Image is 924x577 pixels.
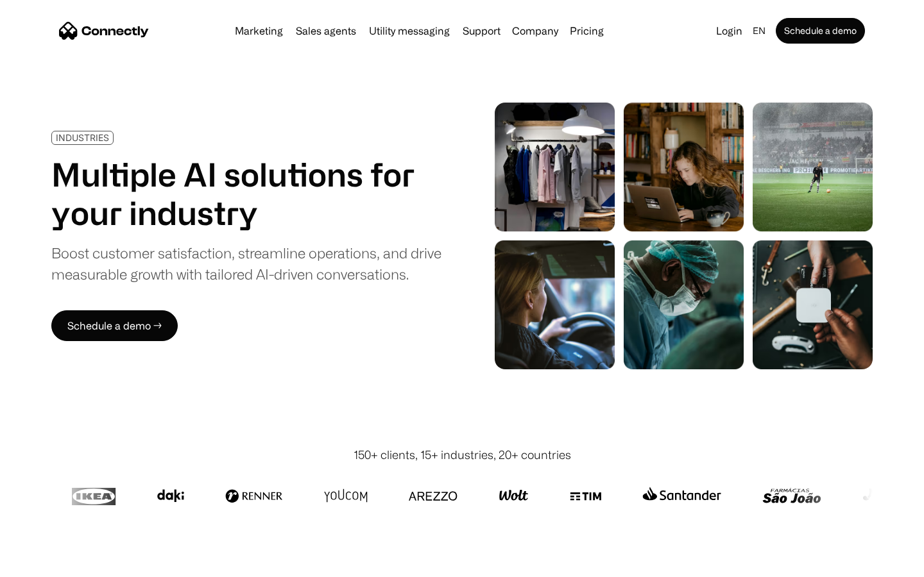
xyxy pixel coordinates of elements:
a: Login [711,22,748,40]
div: 150+ clients, 15+ industries, 20+ countries [354,446,571,464]
div: INDUSTRIES [56,133,109,142]
a: Schedule a demo [776,18,865,44]
a: Sales agents [291,26,361,36]
a: Marketing [230,26,288,36]
a: Schedule a demo → [51,310,178,341]
ul: Language list [26,555,77,573]
a: Pricing [565,26,609,36]
div: Company [512,22,558,40]
div: en [753,22,766,40]
div: Boost customer satisfaction, streamline operations, and drive measurable growth with tailored AI-... [51,242,441,285]
aside: Language selected: English [13,553,77,573]
a: Utility messaging [364,26,455,36]
a: Support [458,26,506,36]
h1: Multiple AI solutions for your industry [51,155,441,232]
